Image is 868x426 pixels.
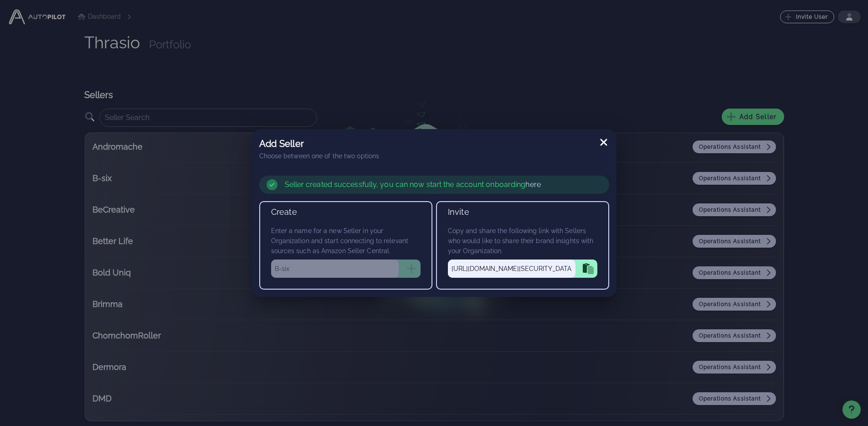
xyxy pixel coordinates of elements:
[271,260,399,278] input: Seller name
[441,206,605,226] div: Invite
[252,129,387,158] div: Add Seller
[441,226,605,285] div: Copy and share the following link with Sellers who would like to share their brand insights with ...
[285,180,602,190] div: Seller created successfully, you can now start the account onboarding
[264,206,428,226] div: Create
[252,151,387,168] div: Choose between one of the two options
[525,180,540,189] a: here
[264,226,428,285] div: Enter a name for a new Seller in your Organization and start connecting to relevant sources such ...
